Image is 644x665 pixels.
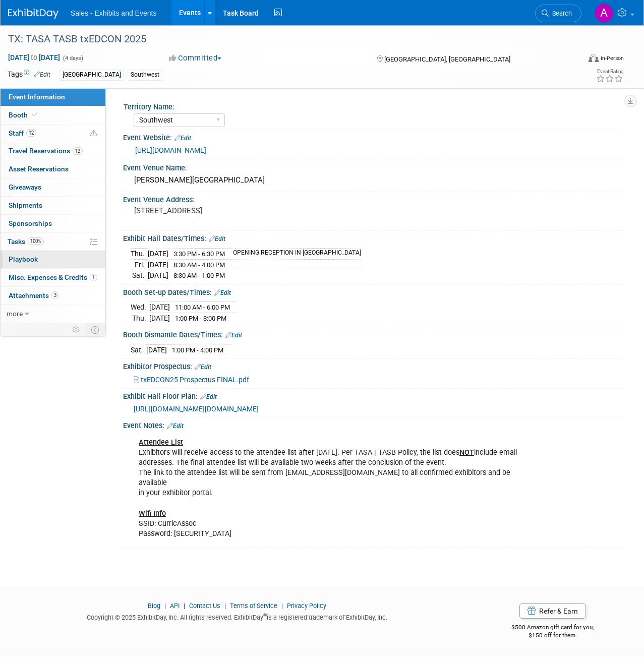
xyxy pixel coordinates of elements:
[9,219,52,227] span: Sponsorships
[9,111,39,119] span: Booth
[60,70,124,80] div: [GEOGRAPHIC_DATA]
[595,4,614,23] img: Albert Martinez
[128,70,162,80] div: Southwest
[1,251,105,268] a: Playbook
[459,448,474,457] b: NOT
[1,197,105,214] a: Shipments
[123,359,624,372] div: Exhibitor Prospectus:
[141,376,249,384] span: txEDCON25 Prospectus FINAL.pdf
[139,438,183,447] b: Attendee List
[8,53,61,62] span: [DATE] [DATE]
[85,323,106,336] td: Toggle Event Tabs
[1,233,105,251] a: Tasks100%
[73,147,83,155] span: 12
[172,346,223,354] span: 1:00 PM - 4:00 PM
[124,99,619,112] div: Territory Name:
[1,178,105,196] a: Giveaways
[123,130,624,143] div: Event Website:
[131,313,149,323] td: Thu.
[51,291,59,299] span: 3
[131,302,149,313] td: Wed.
[195,364,211,371] a: Edit
[200,393,217,400] a: Edit
[134,206,321,215] pre: [STREET_ADDRESS]
[123,192,624,205] div: Event Venue Address:
[189,602,220,610] a: Contact Us
[148,248,168,259] td: [DATE]
[7,310,23,318] span: more
[167,422,184,430] a: Edit
[165,53,225,64] button: Committed
[263,613,267,618] sup: ®
[149,313,170,323] td: [DATE]
[173,261,225,269] span: 8:30 AM - 4:00 PM
[32,112,37,117] i: Booth reservation complete
[134,405,259,413] a: [URL][DOMAIN_NAME][DOMAIN_NAME]
[170,602,180,610] a: API
[9,165,69,173] span: Asset Reservations
[132,433,525,544] div: Exhibitors will receive access to the attendee list after [DATE]. Per TASA | TASB Policy, the lis...
[1,287,105,305] a: Attachments3
[384,55,510,63] span: [GEOGRAPHIC_DATA], [GEOGRAPHIC_DATA]
[596,69,623,74] div: Event Rating
[8,237,44,246] span: Tasks
[1,88,105,106] a: Event Information
[227,248,361,259] td: OPENING RECEPTION IN [GEOGRAPHIC_DATA]
[535,5,581,22] a: Search
[123,327,624,340] div: Booth Dismantle Dates/Times:
[9,93,65,101] span: Event Information
[481,631,624,640] div: $150 off for them.
[139,509,166,518] u: Wifi Info
[90,129,97,138] span: Potential Scheduling Conflict -- at least one attendee is tagged in another overlapping event.
[174,135,191,142] a: Edit
[549,10,572,17] span: Search
[123,231,624,244] div: Exhibit Hall Dates/Times:
[148,602,160,610] a: Blog
[29,53,39,62] span: to
[9,129,36,137] span: Staff
[1,125,105,142] a: Staff12
[222,602,228,610] span: |
[230,602,277,610] a: Terms of Service
[148,259,168,270] td: [DATE]
[123,418,624,431] div: Event Notes:
[123,160,624,173] div: Event Venue Name:
[8,69,50,81] td: Tags
[149,302,170,313] td: [DATE]
[34,71,50,78] a: Edit
[1,142,105,160] a: Travel Reservations12
[279,602,285,610] span: |
[589,54,599,62] img: Format-Inperson.png
[287,602,326,610] a: Privacy Policy
[131,172,616,188] div: [PERSON_NAME][GEOGRAPHIC_DATA]
[148,270,168,281] td: [DATE]
[600,54,624,62] div: In-Person
[181,602,188,610] span: |
[131,344,146,355] td: Sat.
[9,183,41,191] span: Giveaways
[519,603,586,619] a: Refer & Earn
[173,250,225,258] span: 3:30 PM - 6:30 PM
[135,146,206,154] a: [URL][DOMAIN_NAME]
[8,9,58,19] img: ExhibitDay
[173,272,225,279] span: 8:30 AM - 1:00 PM
[68,323,85,336] td: Personalize Event Tab Strip
[214,289,231,296] a: Edit
[123,285,624,298] div: Booth Set-up Dates/Times:
[1,305,105,323] a: more
[9,147,83,155] span: Travel Reservations
[9,291,59,299] span: Attachments
[9,201,42,209] span: Shipments
[1,106,105,124] a: Booth
[131,248,148,259] td: Thu.
[134,376,249,384] a: txEDCON25 Prospectus FINAL.pdf
[175,315,226,322] span: 1:00 PM - 8:00 PM
[9,273,97,281] span: Misc. Expenses & Credits
[131,270,148,281] td: Sat.
[8,611,466,622] div: Copyright © 2025 ExhibitDay, Inc. All rights reserved. ExhibitDay is a registered trademark of Ex...
[5,30,571,48] div: TX: TASA TASB txEDCON 2025
[131,259,148,270] td: Fri.
[146,344,167,355] td: [DATE]
[90,274,97,281] span: 1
